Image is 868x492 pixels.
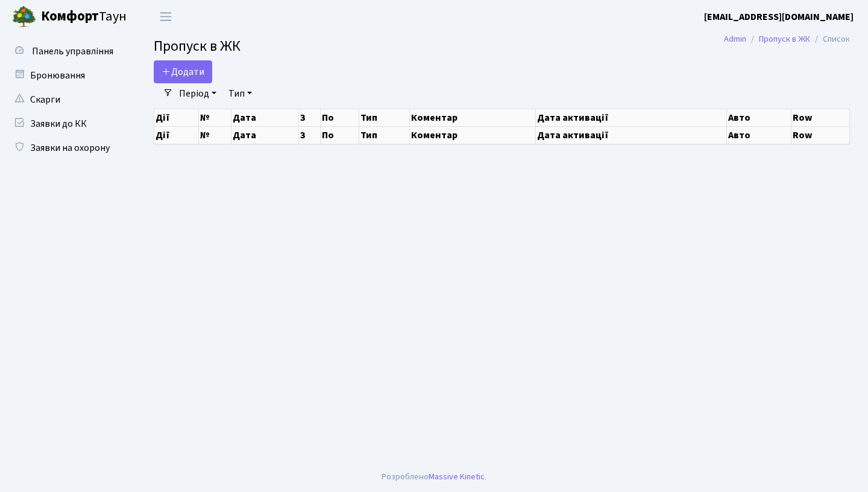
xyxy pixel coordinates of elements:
div: Розроблено . [382,470,486,484]
th: Row [791,109,849,126]
th: Авто [726,126,791,144]
a: Скарги [6,88,127,112]
b: [EMAIL_ADDRESS][DOMAIN_NAME] [704,10,854,24]
th: Дата [231,109,298,126]
a: Панель управління [6,39,127,63]
nav: breadcrumb [706,27,868,52]
a: Заявки до КК [6,112,127,136]
a: Додати [154,60,212,83]
th: № [199,126,231,144]
a: Заявки на охорону [6,136,127,160]
a: Тип [224,83,257,104]
a: Пропуск в ЖК [759,33,810,45]
a: Бронювання [6,63,127,88]
th: Коментар [409,109,535,126]
a: Admin [724,33,746,45]
th: Дата активації [536,126,727,144]
th: Тип [359,109,409,126]
span: Пропуск в ЖК [154,36,241,57]
th: Коментар [409,126,535,144]
th: Тип [359,126,409,144]
b: Комфорт [41,7,99,26]
a: Період [174,83,221,104]
img: logo.png [12,5,36,29]
th: З [298,126,320,144]
th: По [320,109,359,126]
th: № [199,109,231,126]
span: Додати [162,65,204,78]
a: [EMAIL_ADDRESS][DOMAIN_NAME] [704,10,854,24]
th: Row [791,126,849,144]
th: Дії [154,126,199,144]
th: Дата [231,126,298,144]
th: Авто [726,109,791,126]
th: З [298,109,320,126]
a: Massive Kinetic [429,470,485,483]
span: Таун [41,7,127,27]
th: По [320,126,359,144]
th: Дії [154,109,199,126]
button: Переключити навігацію [151,7,181,27]
th: Дата активації [536,109,727,126]
li: Список [810,33,850,46]
span: Панель управління [32,45,113,58]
